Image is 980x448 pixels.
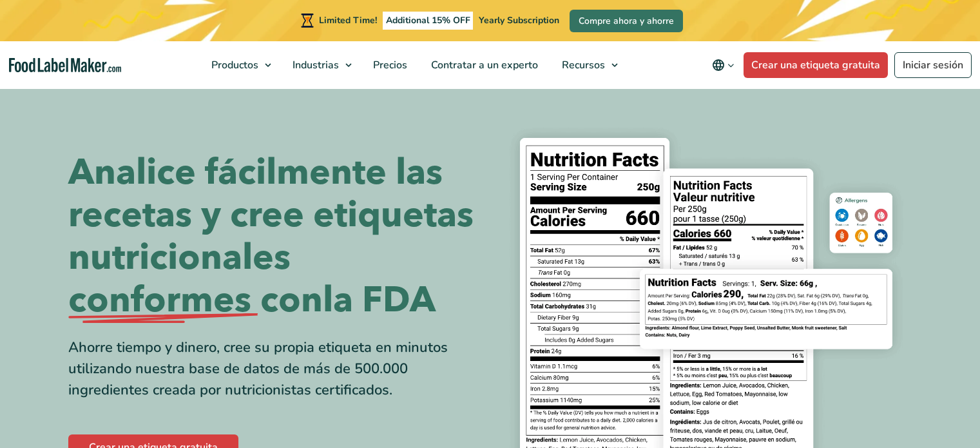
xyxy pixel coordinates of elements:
a: Iniciar sesión [894,52,972,78]
a: Productos [200,41,278,89]
span: Yearly Subscription [479,14,559,26]
a: Crear una etiqueta gratuita [744,52,888,78]
span: Recursos [558,58,606,72]
span: Contratar a un experto [427,58,539,72]
button: Change language [703,52,744,78]
span: Additional 15% OFF [383,12,474,30]
span: Limited Time! [319,14,377,26]
a: Precios [361,41,416,89]
h1: Analice fácilmente las recetas y cree etiquetas nutricionales la FDA [68,151,481,322]
a: Contratar a un experto [419,41,547,89]
span: Industrias [289,58,340,72]
a: Recursos [550,41,624,89]
div: Ahorre tiempo y dinero, cree su propia etiqueta en minutos utilizando nuestra base de datos de má... [68,337,481,401]
span: Precios [369,58,408,72]
a: Food Label Maker homepage [9,58,121,73]
span: conformes con [68,279,323,322]
span: Productos [207,58,260,72]
a: Industrias [281,41,358,89]
a: Compre ahora y ahorre [570,10,683,32]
